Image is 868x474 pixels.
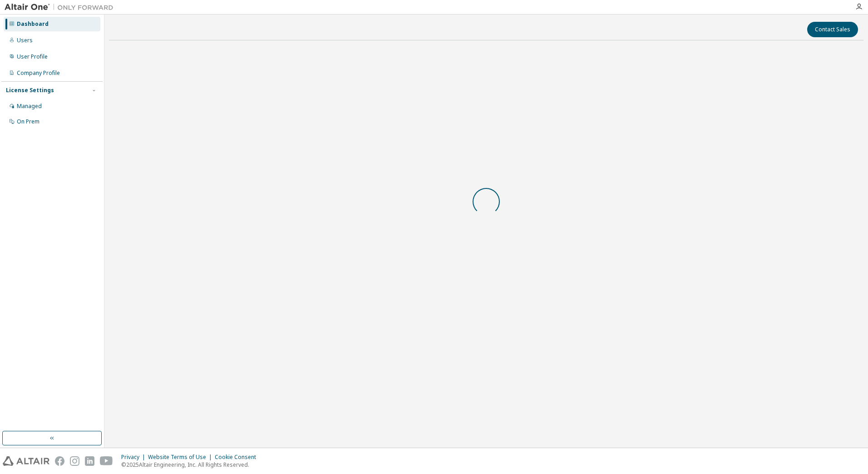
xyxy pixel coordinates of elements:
[121,461,261,469] p: © 2025 Altair Engineering, Inc. All Rights Reserved.
[17,20,49,28] div: Dashboard
[100,456,113,466] img: youtube.svg
[17,103,42,110] div: Managed
[55,456,64,466] img: facebook.svg
[17,69,60,77] div: Company Profile
[5,3,118,12] img: Altair One
[807,22,858,37] button: Contact Sales
[121,454,148,461] div: Privacy
[17,118,39,125] div: On Prem
[215,454,261,461] div: Cookie Consent
[85,456,94,466] img: linkedin.svg
[17,37,33,44] div: Users
[148,454,215,461] div: Website Terms of Use
[3,456,49,466] img: altair_logo.svg
[70,456,79,466] img: instagram.svg
[6,87,54,94] div: License Settings
[17,53,48,60] div: User Profile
